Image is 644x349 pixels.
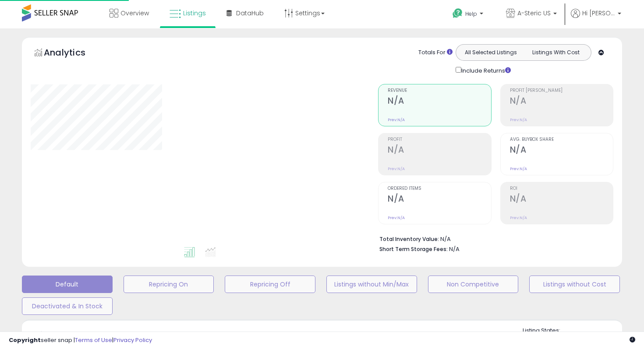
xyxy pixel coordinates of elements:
[388,186,491,191] span: Ordered Items
[124,276,214,293] button: Repricing On
[388,96,491,108] h2: N/A
[326,276,417,293] button: Listings without Min/Max
[418,49,453,57] div: Totals For
[510,194,613,206] h2: N/A
[452,8,463,19] i: Get Help
[582,9,615,17] span: Hi [PERSON_NAME]
[183,9,206,17] span: Listings
[449,245,460,253] span: N/A
[388,166,405,171] small: Prev: N/A
[523,47,588,58] button: Listings With Cost
[225,276,315,293] button: Repricing Off
[571,9,621,28] a: Hi [PERSON_NAME]
[449,65,521,75] div: Include Returns
[379,245,448,253] b: Short Term Storage Fees:
[22,276,113,293] button: Default
[388,215,405,220] small: Prev: N/A
[510,215,527,220] small: Prev: N/A
[379,233,607,244] li: N/A
[428,276,519,293] button: Non Competitive
[465,10,477,17] span: Help
[510,117,527,122] small: Prev: N/A
[388,117,405,122] small: Prev: N/A
[510,88,613,93] span: Profit [PERSON_NAME]
[510,166,527,171] small: Prev: N/A
[9,336,41,344] strong: Copyright
[120,9,149,17] span: Overview
[458,47,524,58] button: All Selected Listings
[388,145,491,157] h2: N/A
[510,96,613,108] h2: N/A
[379,235,439,243] b: Total Inventory Value:
[9,336,152,345] div: seller snap | |
[236,9,264,17] span: DataHub
[529,276,620,293] button: Listings without Cost
[388,137,491,142] span: Profit
[517,9,551,17] span: A-Steric US
[446,1,492,28] a: Help
[510,145,613,157] h2: N/A
[388,88,491,93] span: Revenue
[44,46,103,61] h5: Analytics
[388,194,491,206] h2: N/A
[510,186,613,191] span: ROI
[510,137,613,142] span: Avg. Buybox Share
[22,297,113,315] button: Deactivated & In Stock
